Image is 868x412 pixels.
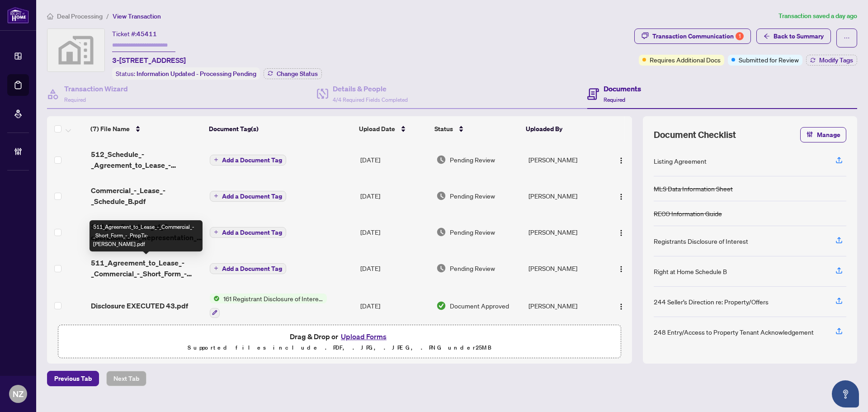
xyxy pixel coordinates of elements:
span: (7) File Name [90,124,130,134]
span: Information Updated - Processing Pending [137,70,256,78]
span: Deal Processing [57,12,103,20]
th: Uploaded By [522,116,603,142]
div: 244 Seller’s Direction re: Property/Offers [654,297,769,307]
div: MLS Data Information Sheet [654,184,733,194]
div: 511_Agreement_to_Lease_-_Commercial_-_Short_Form_-_PropTx-[PERSON_NAME].pdf [90,220,203,251]
button: Transaction Communication1 [634,28,751,44]
img: Document Status [436,191,446,201]
button: Add a Document Tag [210,155,286,166]
span: Back to Summary [774,29,824,43]
img: Document Status [436,227,446,237]
span: Required [64,96,86,103]
span: Drag & Drop orUpload FormsSupported files include .PDF, .JPG, .JPEG, .PNG under25MB [58,325,621,359]
span: Add a Document Tag [222,265,282,272]
td: [DATE] [357,286,433,325]
span: 45411 [137,30,157,38]
span: plus [214,157,218,162]
button: Upload Forms [338,331,389,342]
span: ellipsis [844,35,850,41]
img: svg%3e [47,29,104,71]
button: Add a Document Tag [210,227,286,238]
button: Open asap [832,380,859,407]
span: Disclosure EXECUTED 43.pdf [91,300,188,311]
span: Document Approved [450,301,509,311]
span: Submitted for Review [739,55,799,65]
img: Logo [618,229,625,237]
td: [DATE] [357,178,433,214]
div: 248 Entry/Access to Property Tenant Acknowledgement [654,327,814,337]
div: Status: [112,67,260,80]
span: Add a Document Tag [222,193,282,199]
span: Change Status [277,71,318,77]
span: Required [604,96,625,103]
span: 4/4 Required Fields Completed [333,96,408,103]
button: Add a Document Tag [210,226,286,238]
span: plus [214,230,218,234]
th: Document Tag(s) [205,116,355,142]
th: Status [431,116,523,142]
button: Status Icon161 Registrant Disclosure of Interest - Disposition ofProperty [210,294,327,318]
td: [PERSON_NAME] [525,250,606,286]
img: Status Icon [210,294,220,303]
span: 3-[STREET_ADDRESS] [112,55,186,66]
span: Pending Review [450,263,495,273]
span: Drag & Drop or [290,331,389,342]
div: Ticket #: [112,28,157,39]
span: Status [434,124,453,134]
th: Upload Date [355,116,431,142]
div: Transaction Communication [652,29,744,43]
span: Pending Review [450,155,495,165]
button: Previous Tab [47,371,99,386]
span: plus [214,194,218,198]
button: Back to Summary [756,28,831,44]
button: Change Status [264,68,322,79]
span: Document Checklist [654,128,736,141]
th: (7) File Name [87,116,205,142]
span: arrow-left [764,33,770,39]
h4: Transaction Wizard [64,83,128,94]
span: Upload Date [359,124,395,134]
span: Requires Additional Docs [650,55,721,65]
button: Next Tab [106,371,146,386]
span: View Transaction [113,12,161,20]
button: Manage [800,127,846,142]
h4: Documents [604,83,641,94]
button: Logo [614,225,628,239]
div: Right at Home Schedule B [654,266,727,276]
span: Modify Tags [819,57,853,63]
button: Add a Document Tag [210,263,286,274]
td: [DATE] [357,142,433,178]
button: Add a Document Tag [210,262,286,274]
td: [PERSON_NAME] [525,286,606,325]
img: Logo [618,193,625,200]
span: 511_Agreement_to_Lease_-_Commercial_-_Short_Form_-_PropTx-[PERSON_NAME].pdf [91,257,203,279]
button: Modify Tags [806,55,857,66]
h4: Details & People [333,83,408,94]
td: [PERSON_NAME] [525,178,606,214]
td: [PERSON_NAME] [525,214,606,250]
td: [DATE] [357,250,433,286]
span: Commercial_-_Lease_-_Schedule_B.pdf [91,185,203,207]
button: Logo [614,189,628,203]
div: 1 [736,32,744,40]
img: Logo [618,265,625,273]
span: 161 Registrant Disclosure of Interest - Disposition ofProperty [220,294,327,303]
span: home [47,13,53,19]
div: Registrants Disclosure of Interest [654,236,748,246]
img: logo [7,7,29,24]
span: Manage [817,128,840,142]
span: Add a Document Tag [222,157,282,163]
img: Document Status [436,263,446,273]
span: Pending Review [450,227,495,237]
div: Listing Agreement [654,156,707,166]
td: [PERSON_NAME] [525,142,606,178]
span: Pending Review [450,191,495,201]
span: 512_Schedule_-_Agreement_to_Lease_-_Commercial_-_B_-_PropTx-[PERSON_NAME].pdf [91,149,203,170]
button: Logo [614,261,628,275]
img: Document Status [436,155,446,165]
img: Logo [618,303,625,310]
p: Supported files include .PDF, .JPG, .JPEG, .PNG under 25 MB [64,342,615,353]
li: / [106,11,109,21]
span: Previous Tab [54,371,92,386]
span: Add a Document Tag [222,229,282,236]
